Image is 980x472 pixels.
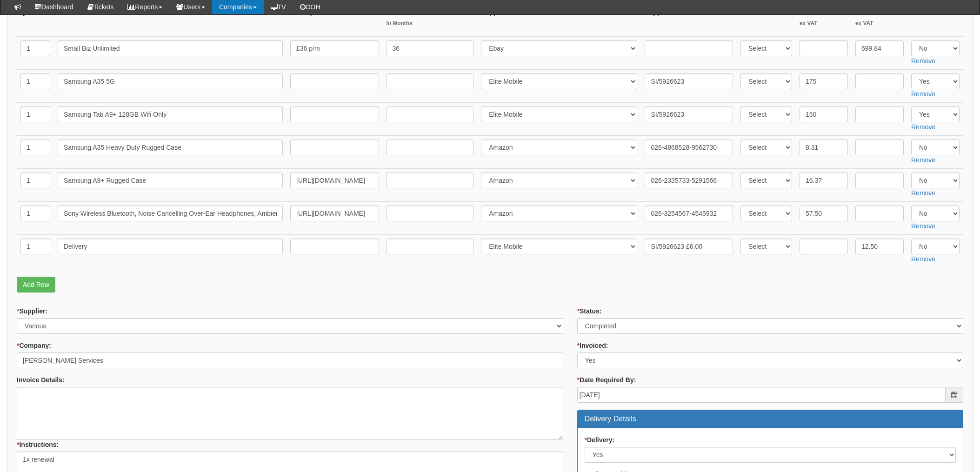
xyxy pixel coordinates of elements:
label: Supplier: [17,306,47,316]
small: In Months [387,20,474,27]
th: Order Status [737,4,796,37]
th: Cost [796,4,852,37]
label: Date Required By: [577,375,636,385]
a: Remove [911,90,935,98]
label: Instructions: [17,440,59,449]
small: ex VAT [800,20,848,27]
th: Term [383,4,478,37]
th: Invoiced [907,4,963,37]
a: Remove [911,255,935,263]
label: Invoiced: [577,341,608,350]
th: Sell [852,4,907,37]
a: Remove [911,156,935,164]
small: ex VAT [855,20,904,27]
label: Delivery: [585,435,615,445]
a: Remove [911,123,935,131]
th: Item [54,4,287,37]
th: Supplier [477,4,641,37]
th: Description [287,4,383,37]
a: Remove [911,189,935,197]
a: Add Row [17,277,55,293]
th: Supplier Reference [641,4,737,37]
label: Invoice Details: [17,375,65,385]
a: Remove [911,57,935,65]
h3: Delivery Details [585,415,956,423]
a: Remove [911,222,935,230]
th: QTY [17,4,54,37]
label: Status: [577,306,602,316]
label: Company: [17,341,51,350]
